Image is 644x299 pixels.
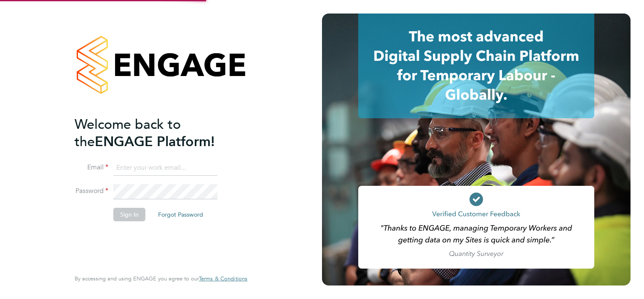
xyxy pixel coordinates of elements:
[75,116,239,150] h2: ENGAGE Platform!
[113,208,145,221] button: Sign In
[151,208,210,221] button: Forgot Password
[113,160,217,176] input: Enter your work email...
[75,187,108,196] label: Password
[199,275,247,282] span: Terms & Conditions
[75,275,247,282] span: By accessing and using ENGAGE you agree to our
[75,163,108,172] label: Email
[75,116,181,150] span: Welcome back to the
[199,275,247,282] a: Terms & Conditions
